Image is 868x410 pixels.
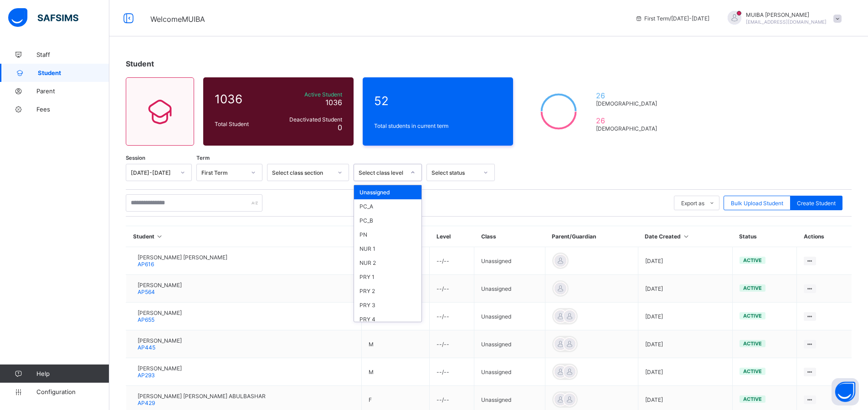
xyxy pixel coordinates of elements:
td: --/-- [430,275,474,303]
span: [DEMOGRAPHIC_DATA] [596,100,661,107]
td: [DATE] [638,303,732,330]
div: First Term [201,169,246,176]
td: --/-- [430,303,474,330]
span: Fees [36,106,109,113]
button: Open asap [832,378,859,405]
div: Select status [431,169,478,176]
div: Select class level [359,169,405,176]
th: Class [474,226,545,247]
td: Unassigned [474,247,545,275]
td: [DATE] [638,358,732,386]
span: Student [38,69,109,76]
div: PRY 2 [354,284,421,298]
td: --/-- [430,247,474,275]
span: Student [126,59,154,68]
div: [DATE]-[DATE] [131,169,175,176]
span: AP445 [138,344,155,351]
td: Unassigned [474,358,545,386]
span: session/term information [635,15,709,22]
i: Sort in Ascending Order [682,233,690,240]
span: AP293 [138,372,155,379]
span: Export as [681,200,704,207]
td: --/-- [430,330,474,358]
span: [PERSON_NAME] [138,337,182,344]
th: Actions [797,226,852,247]
span: 1036 [325,98,342,107]
th: Student [126,226,362,247]
span: Staff [36,51,109,58]
span: Deactivated Student [277,116,342,123]
span: AP616 [138,261,154,268]
td: [DATE] [638,275,732,303]
span: Term [196,155,210,161]
div: PN [354,228,421,242]
span: Total students in current term [374,122,502,129]
div: NUR 1 [354,242,421,256]
td: [DATE] [638,330,732,358]
span: 26 [596,116,661,125]
span: active [743,257,762,263]
span: [PERSON_NAME] [138,282,182,289]
div: MUIBAADAMS [719,11,846,26]
span: active [743,340,762,347]
td: Unassigned [474,330,545,358]
span: Active Student [277,91,342,98]
th: Date Created [638,226,732,247]
span: AP564 [138,289,155,295]
td: Unassigned [474,275,545,303]
span: Create Student [797,200,836,207]
div: Total Student [212,118,275,130]
div: PRY 3 [354,298,421,312]
div: Select class section [272,169,332,176]
span: Session [126,155,145,161]
span: [DEMOGRAPHIC_DATA] [596,125,661,132]
th: Parent/Guardian [545,226,638,247]
span: 52 [374,94,502,108]
span: [EMAIL_ADDRESS][DOMAIN_NAME] [746,19,827,25]
span: active [743,313,762,319]
span: Configuration [36,388,109,395]
td: --/-- [430,358,474,386]
td: Unassigned [474,303,545,330]
span: [PERSON_NAME] [138,309,182,316]
span: active [743,396,762,402]
th: Level [430,226,474,247]
span: AP429 [138,400,155,406]
img: safsims [8,8,78,27]
td: [DATE] [638,247,732,275]
span: active [743,368,762,375]
span: MUIBA [PERSON_NAME] [746,11,827,18]
div: PRY 1 [354,270,421,284]
span: [PERSON_NAME] [PERSON_NAME] [138,254,227,261]
span: Parent [36,87,109,95]
div: PRY 4 [354,312,421,326]
span: Bulk Upload Student [731,200,783,207]
span: [PERSON_NAME] [138,365,182,372]
span: [PERSON_NAME] [PERSON_NAME] ABULBASHAR [138,393,266,400]
span: active [743,285,762,291]
th: Status [732,226,796,247]
div: PC_A [354,199,421,213]
span: 1036 [215,92,273,106]
span: AP655 [138,316,154,323]
span: 0 [338,123,342,132]
td: M [362,358,430,386]
td: M [362,330,430,358]
i: Sort in Ascending Order [156,233,164,240]
span: Welcome MUIBA [150,15,205,24]
span: 26 [596,91,661,100]
span: Help [36,370,109,377]
div: NUR 2 [354,256,421,270]
div: PC_B [354,213,421,228]
div: Unassigned [354,185,421,199]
